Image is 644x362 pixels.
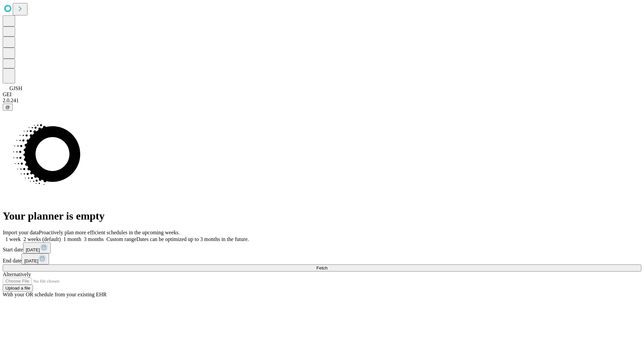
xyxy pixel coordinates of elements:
span: 1 month [63,236,81,242]
span: [DATE] [24,258,38,263]
h1: Your planner is empty [3,210,641,222]
span: 3 months [84,236,104,242]
div: Start date [3,242,641,253]
span: Alternatively [3,271,31,277]
button: Fetch [3,264,641,271]
span: Proactively plan more efficient schedules in the upcoming weeks. [39,230,180,235]
button: @ [3,104,13,111]
div: End date [3,253,641,264]
span: Dates can be optimized up to 3 months in the future. [137,236,249,242]
span: 1 week [5,236,21,242]
button: [DATE] [21,253,49,264]
span: Fetch [316,265,327,270]
span: Custom range [106,236,136,242]
span: Import your data [3,230,39,235]
div: GEI [3,92,641,98]
button: [DATE] [23,242,51,253]
span: With your OR schedule from your existing EHR [3,292,107,297]
button: Upload a file [3,285,33,292]
div: 2.0.241 [3,98,641,104]
span: 2 weeks (default) [23,236,61,242]
span: @ [5,105,10,110]
span: [DATE] [26,247,40,252]
span: GJSH [9,85,22,91]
